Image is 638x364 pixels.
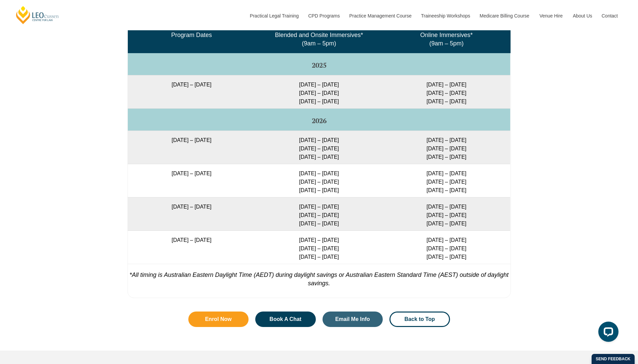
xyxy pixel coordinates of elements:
td: [DATE] – [DATE] [128,197,255,230]
a: Book A Chat [255,312,316,327]
a: Contact [597,1,623,30]
span: Book A Chat [269,317,301,322]
h5: 2025 [130,62,508,69]
td: [DATE] – [DATE] [DATE] – [DATE] [DATE] – [DATE] [255,197,383,230]
a: Practical Legal Training [245,1,303,30]
span: Blended and Onsite Immersives* (9am – 5pm) [275,32,363,47]
td: [DATE] – [DATE] [128,164,255,197]
a: Practice Management Course [344,1,416,30]
span: Email Me Info [335,317,370,322]
a: About Us [568,1,597,30]
a: Medicare Billing Course [475,1,534,30]
td: [DATE] – [DATE] [128,75,255,108]
span: Online Immersives* (9am – 5pm) [420,32,473,47]
p: *All timing is Australian Eastern Daylight Time (AEDT) during daylight savings or Australian East... [128,264,511,288]
span: Back to Top [405,317,435,322]
td: [DATE] – [DATE] [DATE] – [DATE] [DATE] – [DATE] [383,164,510,197]
span: Program Dates [171,32,212,38]
td: [DATE] – [DATE] [DATE] – [DATE] [DATE] – [DATE] [383,131,510,164]
a: Enrol Now [188,312,249,327]
a: [PERSON_NAME] Centre for Law [15,5,60,25]
a: Traineeship Workshops [416,1,475,30]
span: Enrol Now [205,317,232,322]
td: [DATE] – [DATE] [DATE] – [DATE] [DATE] – [DATE] [383,197,510,230]
iframe: LiveChat chat widget [593,319,621,347]
a: Back to Top [389,312,450,327]
td: [DATE] – [DATE] [128,131,255,164]
td: [DATE] – [DATE] [DATE] – [DATE] [DATE] – [DATE] [255,75,383,108]
a: CPD Programs [303,1,344,30]
td: [DATE] – [DATE] [128,230,255,264]
td: [DATE] – [DATE] [DATE] – [DATE] [DATE] – [DATE] [255,230,383,264]
td: [DATE] – [DATE] [DATE] – [DATE] [DATE] – [DATE] [255,164,383,197]
td: [DATE] – [DATE] [DATE] – [DATE] [DATE] – [DATE] [255,131,383,164]
a: Venue Hire [534,1,568,30]
td: [DATE] – [DATE] [DATE] – [DATE] [DATE] – [DATE] [383,230,510,264]
a: Email Me Info [323,312,383,327]
td: [DATE] – [DATE] [DATE] – [DATE] [DATE] – [DATE] [383,75,510,108]
h5: 2026 [130,117,508,124]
